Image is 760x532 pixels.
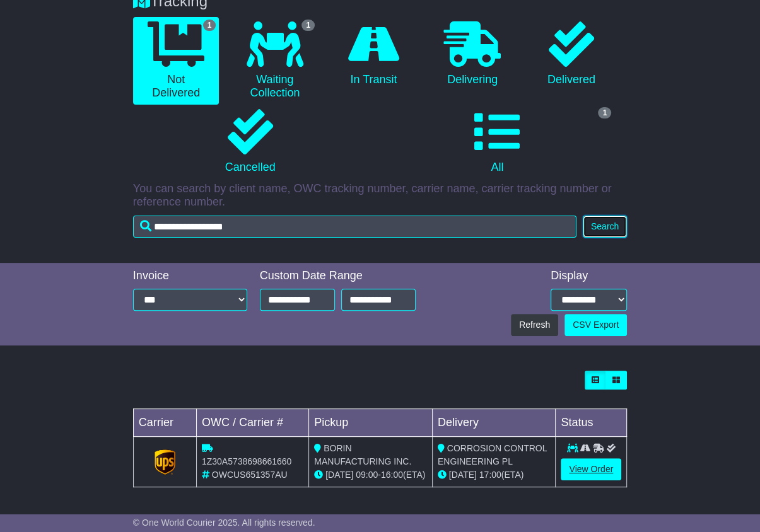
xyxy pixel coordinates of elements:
span: [DATE] [449,470,477,480]
td: Carrier [133,409,196,437]
a: CSV Export [564,314,627,336]
span: CORROSION CONTROL ENGINEERING PL [438,443,547,466]
span: 16:00 [381,470,403,480]
span: © One World Courier 2025. All rights reserved. [133,518,315,528]
div: Display [551,269,627,283]
a: Delivering [430,17,516,91]
span: 09:00 [356,470,378,480]
span: [DATE] [325,470,353,480]
a: Delivered [529,17,615,91]
td: Pickup [309,409,433,437]
td: Status [556,409,627,437]
td: OWC / Carrier # [196,409,308,437]
span: 1 [301,20,315,31]
a: 1 Not Delivered [133,17,219,105]
span: 1 [203,20,216,31]
span: OWCUS651357AU [212,470,288,480]
a: Cancelled [133,105,368,179]
button: Refresh [511,314,558,336]
span: 17:00 [479,470,501,480]
span: 1Z30A5738698661660 [202,456,291,466]
a: View Order [561,458,621,480]
div: - (ETA) [314,468,427,482]
img: GetCarrierServiceLogo [155,449,176,475]
span: 1 [598,107,611,119]
p: You can search by client name, OWC tracking number, carrier name, carrier tracking number or refe... [133,182,627,209]
td: Delivery [432,409,556,437]
a: 1 Waiting Collection [231,17,318,105]
button: Search [583,216,627,238]
a: In Transit [330,17,417,91]
div: Custom Date Range [260,269,416,283]
a: 1 All [380,105,615,179]
div: Invoice [133,269,247,283]
div: (ETA) [438,468,551,482]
